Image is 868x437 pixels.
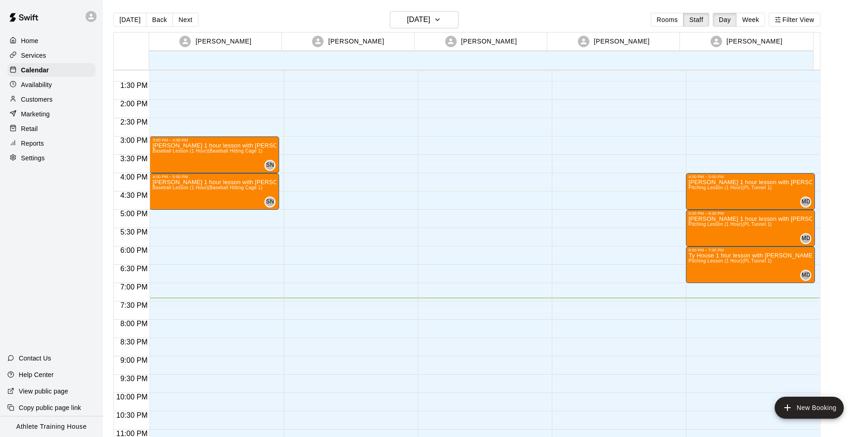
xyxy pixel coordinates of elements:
[118,173,150,181] span: 4:00 PM
[118,301,150,309] span: 7:30 PM
[114,393,150,401] span: 10:00 PM
[594,37,650,46] p: [PERSON_NAME]
[113,13,146,27] button: [DATE]
[16,422,87,432] p: Athlete Training House
[268,160,275,171] span: Seth Newton
[118,320,150,328] span: 8:00 PM
[7,122,96,136] a: Retail
[7,63,96,77] a: Calendar
[19,354,51,363] p: Contact Us
[264,197,275,208] div: Seth Newton
[118,283,150,291] span: 7:00 PM
[266,197,274,207] span: SN
[150,173,279,210] div: 4:00 PM – 5:00 PM: Brody Trobis 1 hour lesson with Seth
[328,37,384,46] p: [PERSON_NAME]
[802,234,810,243] span: MD
[7,49,96,62] a: Services
[152,175,276,179] div: 4:00 PM – 5:00 PM
[118,191,150,199] span: 4:30 PM
[266,161,274,170] span: SN
[152,185,262,190] span: Baseball Lesson (1 Hour) (Baseball Hitting Cage 1)
[689,248,813,252] div: 6:00 PM – 7:00 PM
[7,107,96,121] a: Marketing
[7,93,96,106] a: Customers
[686,173,815,210] div: 4:00 PM – 5:00 PM: Carter Anderson 1 hour lesson with Marshall
[21,139,44,148] p: Reports
[713,13,737,27] button: Day
[689,222,772,227] span: Pitching Lesson (1 Hour) (PL Tunnel 1)
[727,37,782,46] p: [PERSON_NAME]
[651,13,684,27] button: Rooms
[150,137,279,173] div: 3:00 PM – 4:00 PM: Max Scroggins 1 hour lesson with Seth
[804,233,811,244] span: Marshall Denton
[195,37,251,46] p: [PERSON_NAME]
[21,66,49,75] p: Calendar
[21,36,38,45] p: Home
[683,13,709,27] button: Staff
[146,13,173,27] button: Back
[152,148,262,153] span: Baseball Lesson (1 Hour) (Baseball Hitting Cage 1)
[800,270,811,281] div: Marshall Denton
[689,211,813,216] div: 5:00 PM – 6:00 PM
[118,82,150,89] span: 1:30 PM
[7,151,96,165] a: Settings
[118,356,150,364] span: 9:00 PM
[19,370,54,379] p: Help Center
[804,197,811,208] span: Marshall Denton
[118,100,150,108] span: 2:00 PM
[21,124,38,133] p: Retail
[7,34,96,48] a: Home
[118,137,150,144] span: 3:00 PM
[264,160,275,171] div: Seth Newton
[118,265,150,273] span: 6:30 PM
[769,13,820,27] button: Filter View
[152,138,276,142] div: 3:00 PM – 4:00 PM
[800,197,811,208] div: Marshall Denton
[21,80,52,89] p: Availability
[268,197,275,208] span: Seth Newton
[7,78,96,92] a: Availability
[407,13,430,26] h6: [DATE]
[689,175,813,179] div: 4:00 PM – 5:00 PM
[689,258,772,263] span: Pitching Lesson (1 Hour) (PL Tunnel 1)
[21,153,45,163] p: Settings
[21,109,50,119] p: Marketing
[686,246,815,283] div: 6:00 PM – 7:00 PM: Ty House 1 hiur lesson with Marshall
[21,51,46,60] p: Services
[686,210,815,246] div: 5:00 PM – 6:00 PM: Caleb Wiley 1 hour lesson with Marshall
[7,137,96,150] a: Reports
[800,233,811,244] div: Marshall Denton
[19,387,68,396] p: View public page
[173,13,198,27] button: Next
[114,411,150,419] span: 10:30 PM
[461,37,517,46] p: [PERSON_NAME]
[804,270,811,281] span: Marshall Denton
[802,271,810,280] span: MD
[118,118,150,126] span: 2:30 PM
[390,11,458,28] button: [DATE]
[775,397,844,419] button: add
[802,197,810,207] span: MD
[118,375,150,382] span: 9:30 PM
[118,155,150,163] span: 3:30 PM
[19,403,81,412] p: Copy public page link
[118,210,150,218] span: 5:00 PM
[736,13,765,27] button: Week
[118,228,150,236] span: 5:30 PM
[118,246,150,254] span: 6:00 PM
[118,338,150,346] span: 8:30 PM
[21,95,53,104] p: Customers
[689,185,772,190] span: Pitching Lesson (1 Hour) (PL Tunnel 1)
